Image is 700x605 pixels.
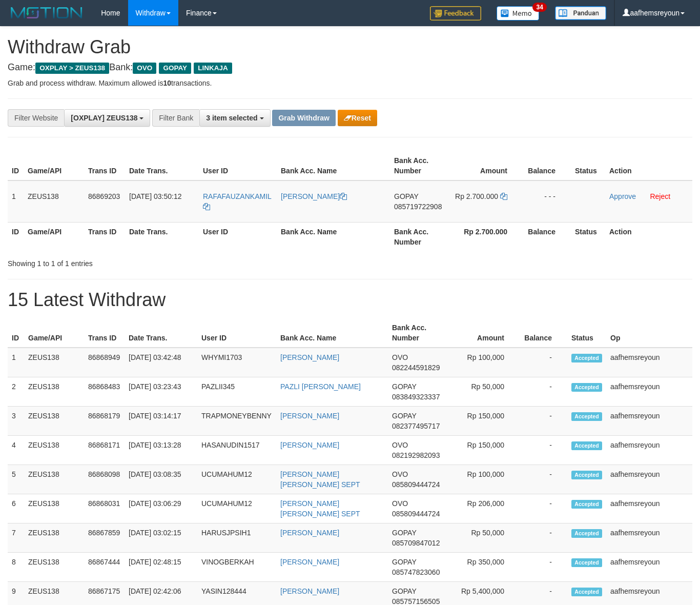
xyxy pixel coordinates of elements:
[206,114,257,122] span: 3 item selected
[197,377,276,407] td: PAZLII345
[8,37,692,57] h1: Withdraw Grab
[450,222,523,251] th: Rp 2.700.000
[392,568,440,576] span: Copy 085747823060 to clipboard
[24,494,84,523] td: ZEUS138
[197,465,276,494] td: UCUMAHUM12
[392,451,440,459] span: Copy 082192982093 to clipboard
[197,553,276,582] td: VINOGBERKAH
[520,348,567,377] td: -
[571,471,602,479] span: Accepted
[520,407,567,436] td: -
[571,588,602,596] span: Accepted
[125,377,197,407] td: [DATE] 03:23:43
[606,348,692,377] td: aafhemsreyoun
[394,192,418,200] span: GOPAY
[277,151,390,180] th: Bank Acc. Name
[280,558,339,566] a: [PERSON_NAME]
[448,465,520,494] td: Rp 100,000
[8,109,64,127] div: Filter Website
[8,494,24,523] td: 6
[24,465,84,494] td: ZEUS138
[392,422,440,430] span: Copy 082377495717 to clipboard
[571,151,605,180] th: Status
[448,436,520,465] td: Rp 150,000
[606,523,692,553] td: aafhemsreyoun
[84,151,125,180] th: Trans ID
[567,318,606,348] th: Status
[392,480,440,489] span: Copy 085809444724 to clipboard
[84,318,125,348] th: Trans ID
[197,494,276,523] td: UCUMAHUM12
[392,470,408,478] span: OVO
[338,110,377,126] button: Reset
[609,192,636,200] a: Approve
[571,354,602,362] span: Accepted
[8,318,24,348] th: ID
[571,529,602,538] span: Accepted
[281,192,347,200] a: [PERSON_NAME]
[392,558,416,566] span: GOPAY
[125,222,199,251] th: Date Trans.
[197,436,276,465] td: HASANUDIN1517
[84,377,125,407] td: 86868483
[199,151,277,180] th: User ID
[84,553,125,582] td: 86867444
[650,192,670,200] a: Reject
[392,382,416,391] span: GOPAY
[520,494,567,523] td: -
[392,529,416,537] span: GOPAY
[125,465,197,494] td: [DATE] 03:08:35
[523,180,571,223] td: - - -
[64,109,150,127] button: [OXPLAY] ZEUS138
[520,436,567,465] td: -
[532,3,546,12] span: 34
[571,558,602,567] span: Accepted
[8,290,692,310] h1: 15 Latest Withdraw
[520,318,567,348] th: Balance
[520,523,567,553] td: -
[24,553,84,582] td: ZEUS138
[197,523,276,553] td: HARUSJPSIH1
[276,318,388,348] th: Bank Acc. Name
[125,348,197,377] td: [DATE] 03:42:48
[392,499,408,508] span: OVO
[450,151,523,180] th: Amount
[84,222,125,251] th: Trans ID
[125,318,197,348] th: Date Trans.
[8,553,24,582] td: 8
[280,441,339,449] a: [PERSON_NAME]
[523,222,571,251] th: Balance
[448,377,520,407] td: Rp 50,000
[84,436,125,465] td: 86868171
[500,192,507,200] a: Copy 2700000 to clipboard
[24,348,84,377] td: ZEUS138
[125,553,197,582] td: [DATE] 02:48:15
[84,494,125,523] td: 86868031
[8,254,284,269] div: Showing 1 to 1 of 1 entries
[448,553,520,582] td: Rp 350,000
[125,523,197,553] td: [DATE] 03:02:15
[197,407,276,436] td: TRAPMONEYBENNY
[152,109,199,127] div: Filter Bank
[24,377,84,407] td: ZEUS138
[571,441,602,450] span: Accepted
[24,407,84,436] td: ZEUS138
[8,348,24,377] td: 1
[125,436,197,465] td: [DATE] 03:13:28
[280,382,361,391] a: PAZLI [PERSON_NAME]
[392,364,440,372] span: Copy 082244591829 to clipboard
[203,192,271,211] a: RAFAFAUZANKAMIL
[8,78,692,88] p: Grab and process withdraw. Maximum allowed is transactions.
[197,348,276,377] td: WHYMI1703
[8,407,24,436] td: 3
[523,151,571,180] th: Balance
[571,222,605,251] th: Status
[125,151,199,180] th: Date Trans.
[520,553,567,582] td: -
[390,222,450,251] th: Bank Acc. Number
[133,63,156,74] span: OVO
[84,465,125,494] td: 86868098
[606,465,692,494] td: aafhemsreyoun
[571,500,602,509] span: Accepted
[84,523,125,553] td: 86867859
